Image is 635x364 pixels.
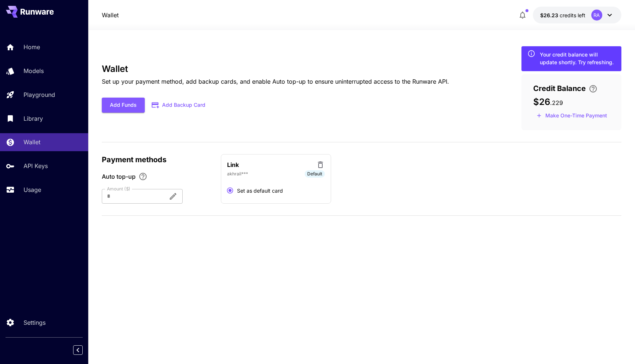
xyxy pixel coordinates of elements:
[560,12,585,18] span: credits left
[533,110,610,121] button: Make a one-time, non-recurring payment
[79,343,88,357] div: Collapse sidebar
[102,172,136,181] span: Auto top-up
[24,318,46,327] p: Settings
[24,43,40,51] p: Home
[136,172,150,181] button: Enable Auto top-up to ensure uninterrupted service. We'll automatically bill the chosen amount wh...
[533,97,550,107] span: $26
[540,12,560,18] span: $26.23
[591,10,602,21] div: RA
[102,64,449,74] h3: Wallet
[533,83,586,94] span: Credit Balance
[237,187,283,194] span: Set as default card
[145,98,213,112] button: Add Backup Card
[24,161,48,170] p: API Keys
[24,138,40,146] p: Wallet
[533,7,621,23] button: $26.229RA
[586,84,600,93] button: Enter your card details and choose an Auto top-up amount to avoid service interruptions. We'll au...
[102,11,119,19] nav: breadcrumb
[227,160,239,169] p: Link
[24,90,55,99] p: Playground
[24,185,41,194] p: Usage
[540,51,616,66] div: Your credit balance will update shortly. Try refreshing.
[24,114,43,123] p: Library
[102,154,212,165] p: Payment methods
[102,11,119,19] a: Wallet
[107,186,130,192] label: Amount ($)
[305,171,325,177] span: Default
[540,11,585,19] div: $26.229
[102,77,449,86] p: Set up your payment method, add backup cards, and enable Auto top-up to ensure uninterrupted acce...
[73,345,83,355] button: Collapse sidebar
[102,98,145,113] button: Add Funds
[550,99,563,106] span: . 229
[24,66,44,75] p: Models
